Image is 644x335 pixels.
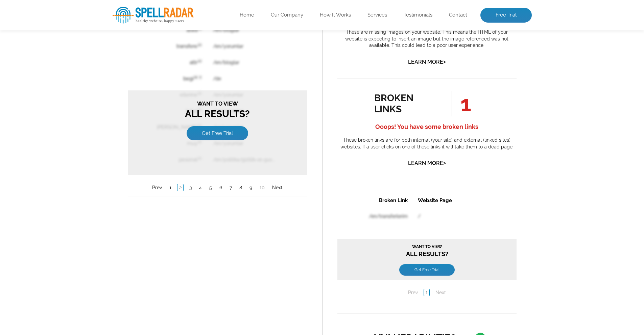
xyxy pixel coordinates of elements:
img: SpellRadar [113,7,194,24]
th: Website Page [76,1,143,16]
span: > [443,158,446,168]
h4: Ooops! You have some broken links [337,121,517,132]
a: 6 [90,195,96,202]
a: Learn More> [408,160,446,166]
a: 5 [80,195,86,202]
a: 9 [120,195,126,202]
a: Contact [449,12,467,19]
a: Services [367,12,387,19]
span: Want to view [3,111,176,118]
a: Next [143,195,157,202]
h3: All Results? [3,111,176,130]
th: Error Word [18,1,80,16]
span: > [443,57,446,66]
a: 10 [130,195,139,202]
a: 8 [110,195,116,202]
a: How It Works [320,12,351,19]
div: broken links [374,92,435,115]
span: Want to view [3,52,176,57]
a: Testimonials [404,12,432,19]
th: Website Page [80,1,162,16]
th: Broken Link [1,1,75,16]
a: 3 [60,195,66,202]
h3: All Results? [3,52,176,65]
span: 1 [452,91,471,116]
a: Learn More> [408,59,446,65]
a: 7 [100,195,106,202]
a: 1 [40,195,45,202]
a: 2 [49,195,56,202]
a: Our Company [271,12,303,19]
a: Get Free Trial [62,72,117,84]
p: These are missing images on your website. This means the HTML of your website is expecting to ins... [337,29,517,49]
a: 1 [86,97,92,104]
a: Get Free Trial [59,137,120,151]
a: 4 [70,195,76,202]
a: Home [240,12,254,19]
a: Free Trial [480,8,532,23]
a: Prev [23,195,36,202]
p: These broken links are for both internal (your site) and external (linked sites) websites. If a u... [337,137,517,150]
